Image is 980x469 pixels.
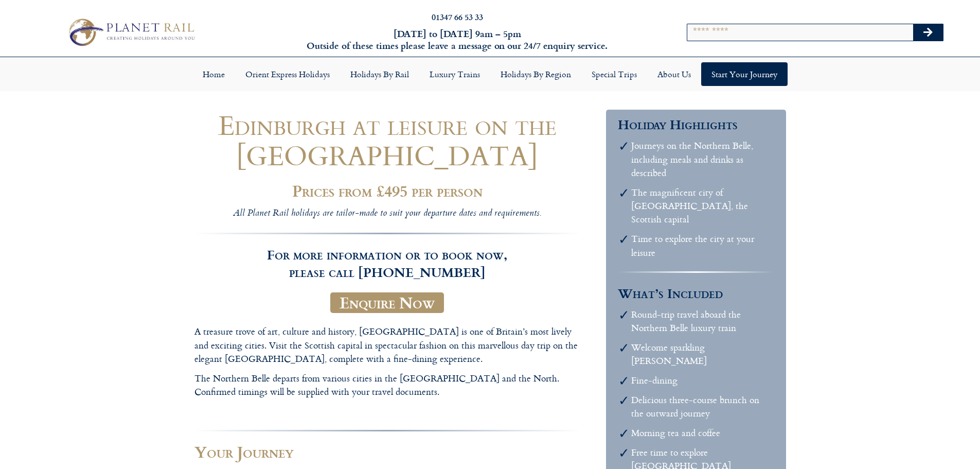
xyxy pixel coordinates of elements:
[631,393,774,421] li: Delicious three-course brunch on the outward journey
[194,110,580,170] h1: Edinburgh at leisure on the [GEOGRAPHIC_DATA]
[432,11,483,23] a: 01347 66 53 33
[631,232,774,259] li: Time to explore the city at your leisure
[194,325,580,366] p: A treasure trove of art, culture and history, [GEOGRAPHIC_DATA] is one of Britain’s most lively a...
[419,62,490,86] a: Luxury Trains
[631,341,774,368] li: Welcome sparkling [PERSON_NAME]
[631,374,774,387] li: Fine-dining
[581,62,647,86] a: Special Trips
[330,292,444,313] a: Enquire Now
[233,206,541,221] i: All Planet Rail holidays are tailor-made to suit your departure dates and requirements.
[5,62,975,86] nav: Menu
[194,182,580,200] h2: Prices from £495 per person
[701,62,788,86] a: Start your Journey
[192,62,235,86] a: Home
[618,285,774,302] h3: What’s Included
[194,372,580,399] p: The Northern Belle departs from various cities in the [GEOGRAPHIC_DATA] and the North. Confirmed ...
[631,139,774,180] li: Journeys on the Northern Belle, including meals and drinks as described
[264,28,651,52] h6: [DATE] to [DATE] 9am – 5pm Outside of these times please leave a message on our 24/7 enquiry serv...
[647,62,701,86] a: About Us
[63,15,198,48] img: Planet Rail Train Holidays Logo
[618,116,774,133] h3: Holiday Highlights
[490,62,581,86] a: Holidays by Region
[631,308,774,335] li: Round-trip travel aboard the Northern Belle luxury train
[235,62,340,86] a: Orient Express Holidays
[194,233,580,280] h3: For more information or to book now, please call [PHONE_NUMBER]
[631,186,774,227] li: The magnificent city of [GEOGRAPHIC_DATA], the Scottish capital
[194,430,580,461] h2: Your Journey
[340,62,419,86] a: Holidays by Rail
[631,426,774,440] li: Morning tea and coffee
[913,24,943,41] button: Search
